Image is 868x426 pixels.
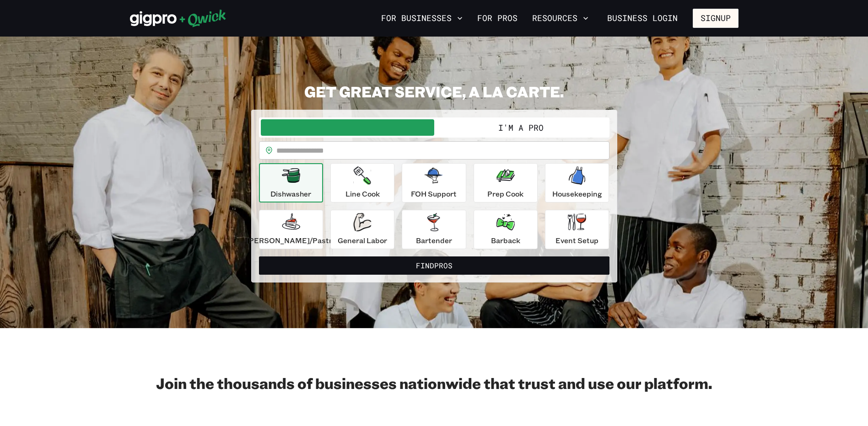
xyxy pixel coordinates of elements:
[545,210,609,249] button: Event Setup
[491,235,520,246] p: Barback
[130,374,739,392] h2: Join the thousands of businesses nationwide that trust and use our platform.
[474,11,521,26] a: For Pros
[434,119,608,136] button: I'm a Pro
[416,235,452,246] p: Bartender
[261,119,434,136] button: I'm a Business
[259,163,323,202] button: Dishwasher
[330,163,394,202] button: Line Cook
[345,188,380,199] p: Line Cook
[377,11,466,26] button: For Businesses
[474,210,538,249] button: Barback
[246,235,336,246] p: [PERSON_NAME]/Pastry
[528,11,592,26] button: Resources
[411,188,457,199] p: FOH Support
[402,210,466,249] button: Bartender
[474,163,538,202] button: Prep Cook
[545,163,609,202] button: Housekeeping
[330,210,394,249] button: General Labor
[259,256,609,275] button: FindPros
[338,235,387,246] p: General Labor
[270,188,311,199] p: Dishwasher
[693,9,739,28] button: Signup
[251,82,617,101] h2: GET GREAT SERVICE, A LA CARTE.
[259,210,323,249] button: [PERSON_NAME]/Pastry
[555,235,598,246] p: Event Setup
[487,188,523,199] p: Prep Cook
[552,188,602,199] p: Housekeeping
[402,163,466,202] button: FOH Support
[599,9,685,28] a: Business Login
